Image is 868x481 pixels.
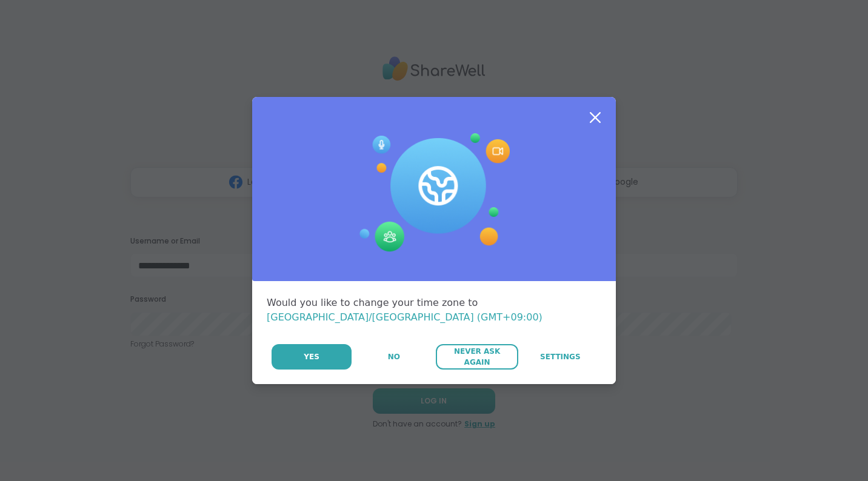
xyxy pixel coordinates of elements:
[267,311,542,323] span: [GEOGRAPHIC_DATA]/[GEOGRAPHIC_DATA] (GMT+09:00)
[442,346,512,368] span: Never Ask Again
[267,296,601,325] div: Would you like to change your time zone to
[358,133,510,252] img: Session Experience
[519,344,601,370] a: Settings
[388,351,400,362] span: No
[353,344,435,370] button: No
[436,344,518,370] button: Never Ask Again
[304,351,319,362] span: Yes
[540,351,581,362] span: Settings
[272,344,352,370] button: Yes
